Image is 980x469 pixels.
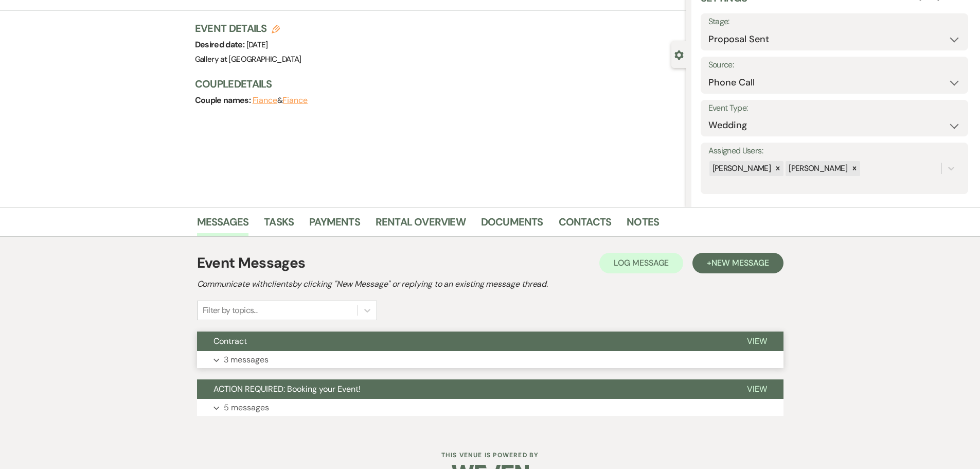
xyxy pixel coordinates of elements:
label: Stage: [708,14,960,29]
span: & [253,95,308,106]
button: 3 messages [197,351,783,369]
h2: Communicate with clients by clicking "New Message" or replying to an existing message thread. [197,278,783,290]
div: [PERSON_NAME] [786,161,849,176]
span: Couple names: [195,95,253,106]
span: Gallery at [GEOGRAPHIC_DATA] [195,54,301,64]
span: ACTION REQUIRED: Booking your Event! [213,384,361,394]
a: Contacts [559,214,612,236]
span: Contract [213,336,247,346]
a: Documents [481,214,543,236]
h1: Event Messages [197,252,306,274]
label: Assigned Users: [708,144,960,159]
button: View [730,379,783,399]
a: Messages [197,214,249,236]
button: Log Message [599,253,683,273]
button: 5 messages [197,399,783,416]
button: +New Message [692,253,783,273]
div: [PERSON_NAME] [709,161,773,176]
label: Source: [708,58,960,73]
button: Close lead details [674,49,684,59]
p: 3 messages [224,353,269,367]
button: ACTION REQUIRED: Booking your Event! [197,379,730,399]
span: View [747,336,767,346]
span: Log Message [614,257,669,268]
button: View [730,332,783,351]
h3: Event Details [195,21,301,36]
button: Fiance [282,96,308,105]
p: 5 messages [224,401,269,414]
span: [DATE] [246,40,268,50]
a: Tasks [264,214,294,236]
label: Event Type: [708,101,960,116]
span: New Message [711,257,769,268]
button: Fiance [253,96,278,105]
div: Filter by topics... [203,304,258,317]
button: Contract [197,332,730,351]
span: Desired date: [195,39,246,50]
a: Notes [627,214,659,236]
a: Payments [309,214,360,236]
a: Rental Overview [376,214,466,236]
h3: Couple Details [195,77,676,91]
span: View [747,384,767,394]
